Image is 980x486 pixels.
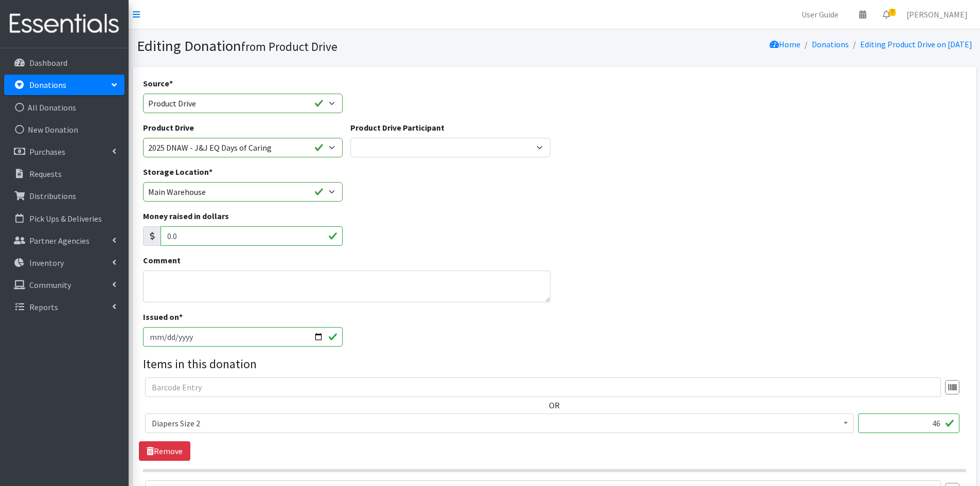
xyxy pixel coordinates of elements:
a: All Donations [4,97,124,118]
span: Diapers Size 2 [152,416,847,430]
label: Money raised in dollars [143,210,229,222]
h1: Editing Donation [137,37,551,55]
input: Barcode Entry [145,377,941,397]
legend: Items in this donation [143,355,966,373]
a: Community [4,275,124,295]
label: Product Drive [143,121,194,134]
a: Pick Ups & Deliveries [4,208,124,229]
p: Dashboard [29,58,67,68]
p: Purchases [29,147,65,157]
a: Partner Agencies [4,230,124,251]
p: Requests [29,169,62,179]
a: Donations [4,75,124,95]
label: Issued on [143,311,183,323]
input: Quantity [858,413,959,433]
a: Editing Product Drive on [DATE] [860,39,972,49]
label: Comment [143,254,181,266]
a: Donations [812,39,849,49]
p: Pick Ups & Deliveries [29,213,102,224]
a: New Donation [4,119,124,140]
a: Requests [4,164,124,184]
abbr: required [209,167,212,177]
a: Reports [4,297,124,317]
a: [PERSON_NAME] [898,4,976,25]
span: Diapers Size 2 [145,413,854,433]
small: from Product Drive [241,39,337,54]
a: Dashboard [4,52,124,73]
abbr: required [179,312,183,322]
label: Storage Location [143,166,212,178]
abbr: required [169,78,173,88]
a: User Guide [793,4,847,25]
p: Distributions [29,191,76,201]
p: Community [29,280,71,290]
a: Distributions [4,186,124,206]
a: Home [770,39,800,49]
img: HumanEssentials [4,7,124,41]
a: Inventory [4,253,124,273]
label: Source [143,77,173,89]
label: OR [549,399,560,411]
p: Donations [29,80,66,90]
a: Remove [139,441,190,461]
a: Purchases [4,141,124,162]
a: 7 [875,4,898,25]
p: Reports [29,302,58,312]
span: 7 [889,9,896,16]
label: Product Drive Participant [350,121,444,134]
p: Inventory [29,258,64,268]
p: Partner Agencies [29,236,90,246]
